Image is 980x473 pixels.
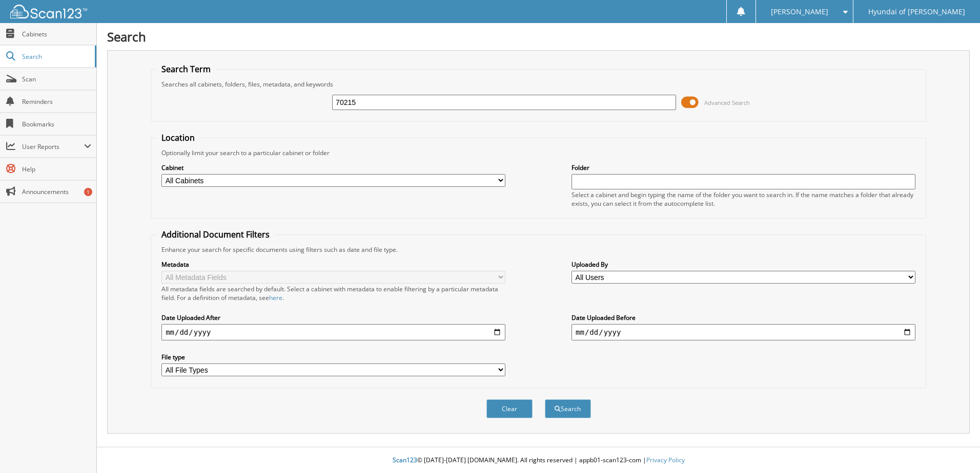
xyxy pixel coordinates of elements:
div: All metadata fields are searched by default. Select a cabinet with metadata to enable filtering b... [161,285,505,302]
label: File type [161,353,505,361]
label: Date Uploaded Before [571,313,915,322]
span: Hyundai of [PERSON_NAME] [868,9,965,15]
span: Advanced Search [704,99,750,106]
span: Scan123 [393,456,417,464]
img: scan123-logo-white.svg [10,5,87,18]
span: Scan [22,75,91,83]
span: Bookmarks [22,120,91,128]
div: Optionally limit your search to a particular cabinet or folder [156,148,921,157]
span: Announcements [22,187,91,196]
div: Select a cabinet and begin typing the name of the folder you want to search in. If the name match... [571,190,915,208]
div: Enhance your search for specific documents using filters such as date and file type. [156,245,921,254]
label: Uploaded By [571,260,915,269]
div: © [DATE]-[DATE] [DOMAIN_NAME]. All rights reserved | appb01-scan123-com | [97,448,980,473]
button: Search [545,399,591,418]
span: Search [22,52,90,61]
span: Cabinets [22,30,91,38]
label: Metadata [161,260,505,269]
label: Folder [571,163,915,172]
input: end [571,324,915,340]
h1: Search [107,28,970,45]
label: Date Uploaded After [161,313,505,322]
span: User Reports [22,142,84,151]
div: Searches all cabinets, folders, files, metadata, and keywords [156,80,921,89]
input: start [161,324,505,340]
label: Cabinet [161,163,505,172]
span: Reminders [22,97,91,106]
a: here [269,293,282,302]
legend: Location [156,132,200,143]
legend: Additional Document Filters [156,229,275,240]
legend: Search Term [156,63,216,75]
span: [PERSON_NAME] [771,9,828,15]
span: Help [22,165,91,174]
button: Clear [486,399,533,418]
div: 1 [84,188,92,196]
a: Privacy Policy [646,456,685,464]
